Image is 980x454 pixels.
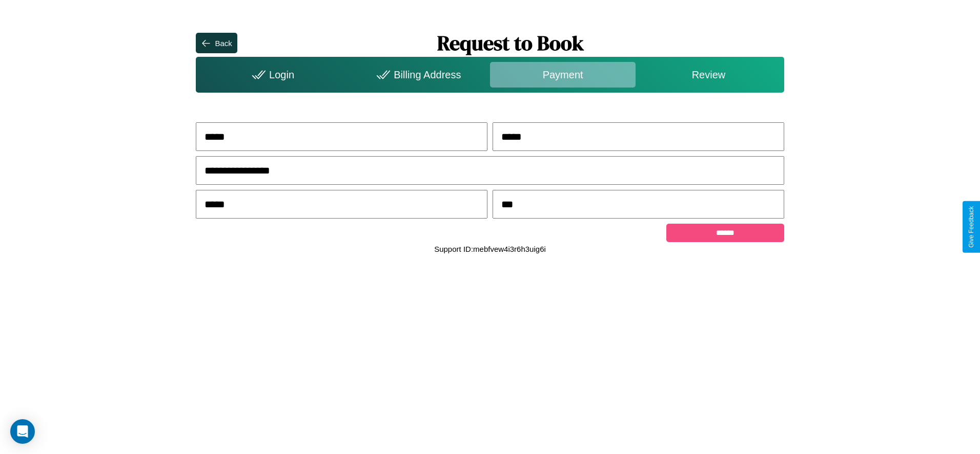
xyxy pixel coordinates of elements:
p: Support ID: mebfvew4i3r6h3uig6i [434,242,546,256]
h1: Request to Book [237,29,784,57]
div: Review [636,62,781,88]
div: Billing Address [344,62,490,88]
div: Give Feedback [968,206,975,248]
button: Back [196,33,237,53]
div: Back [215,39,232,48]
div: Open Intercom Messenger [10,419,35,444]
div: Login [198,62,344,88]
div: Payment [490,62,636,88]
